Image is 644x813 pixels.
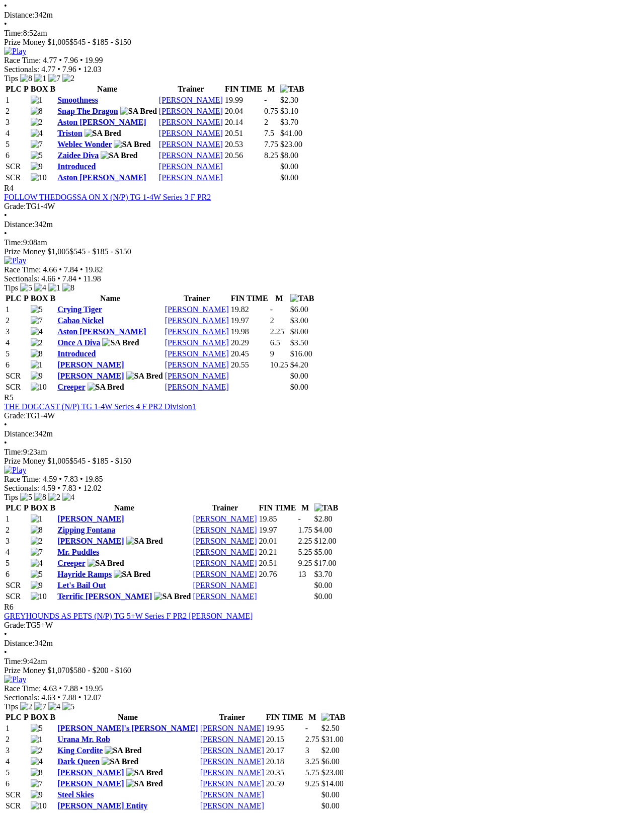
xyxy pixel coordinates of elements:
img: 2 [31,118,43,127]
a: [PERSON_NAME] [193,581,257,589]
span: • [4,211,7,219]
text: 1.75 [298,526,312,534]
img: 4 [31,559,43,568]
span: $545 - $185 - $150 [69,38,131,46]
span: • [78,65,82,73]
img: SA Bred [126,537,163,546]
span: $3.00 [290,316,308,325]
a: [PERSON_NAME] [193,526,257,534]
img: Play [4,47,26,56]
span: $2.80 [314,514,333,523]
img: 7 [31,779,43,788]
span: $8.00 [290,327,308,336]
a: King Cordite [57,746,103,755]
span: 19.99 [85,56,103,64]
text: 0.75 [264,107,278,115]
span: • [4,229,7,238]
div: Prize Money $1,005 [4,457,640,466]
td: 4 [5,338,29,348]
span: $0.00 [280,173,298,182]
text: 9 [270,349,274,358]
span: 4.66 [41,274,55,283]
td: 19.85 [259,514,297,524]
td: 4 [5,128,29,138]
text: - [298,514,301,523]
span: 7.84 [62,274,76,283]
a: Cabao Nickel [57,316,104,325]
span: 19.82 [85,265,103,274]
a: Aston [PERSON_NAME] [57,118,146,126]
text: - [270,305,273,314]
img: 5 [31,305,43,314]
span: • [4,20,7,28]
td: SCR [5,371,29,381]
td: 1 [5,514,29,524]
span: $6.00 [290,305,308,314]
text: 7.5 [264,129,274,137]
img: 2 [20,702,32,711]
a: Mr. Puddles [57,548,99,556]
img: 7 [48,74,60,83]
div: Prize Money $1,005 [4,247,640,256]
span: 7.96 [62,65,76,73]
img: 1 [31,735,43,744]
a: Triston [57,129,82,137]
img: 5 [31,570,43,579]
span: • [80,56,83,64]
img: 5 [20,283,32,292]
td: 19.97 [230,316,269,326]
img: Play [4,675,26,684]
a: Aston [PERSON_NAME] [57,327,146,336]
span: Distance: [4,220,34,229]
img: 5 [31,151,43,160]
span: BOX [31,85,48,93]
span: Race Time: [4,56,41,64]
span: P [24,85,29,93]
th: FIN TIME [259,503,297,513]
span: • [59,56,62,64]
span: B [50,294,55,303]
img: 7 [31,548,43,557]
span: 7.84 [64,265,78,274]
img: 4 [62,493,74,502]
span: 4.77 [41,65,55,73]
img: 2 [31,746,43,755]
a: Creeper [57,383,85,391]
span: PLC [6,85,22,93]
a: Steel Skies [57,790,94,799]
a: [PERSON_NAME] [200,757,264,766]
text: 2.25 [270,327,284,336]
td: SCR [5,173,29,183]
a: [PERSON_NAME] [159,129,223,137]
a: [PERSON_NAME] [57,372,124,380]
span: PLC [6,503,22,512]
img: SA Bred [114,570,150,579]
span: R5 [4,393,14,402]
a: [PERSON_NAME] [200,724,264,732]
img: 7 [31,316,43,325]
span: • [4,420,7,429]
th: Trainer [158,84,223,94]
a: [PERSON_NAME] [159,151,223,160]
a: [PERSON_NAME] [159,140,223,149]
a: [PERSON_NAME] [200,735,264,744]
a: [PERSON_NAME] [165,383,229,391]
a: [PERSON_NAME] [57,768,124,777]
td: 3 [5,117,29,127]
span: $545 - $185 - $150 [69,247,131,256]
td: 19.82 [230,305,269,315]
a: [PERSON_NAME] [200,790,264,799]
img: SA Bred [126,372,163,381]
a: [PERSON_NAME] [57,537,124,545]
span: Sectionals: [4,484,39,492]
img: Play [4,466,26,475]
div: 342m [4,429,640,438]
a: [PERSON_NAME] [200,779,264,788]
a: [PERSON_NAME] [200,746,264,755]
img: 9 [31,790,43,799]
img: 10 [31,801,47,810]
span: $16.00 [290,349,312,358]
a: Weblec Wonder [57,140,112,149]
text: 8.25 [264,151,278,160]
a: [PERSON_NAME] [159,96,223,104]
